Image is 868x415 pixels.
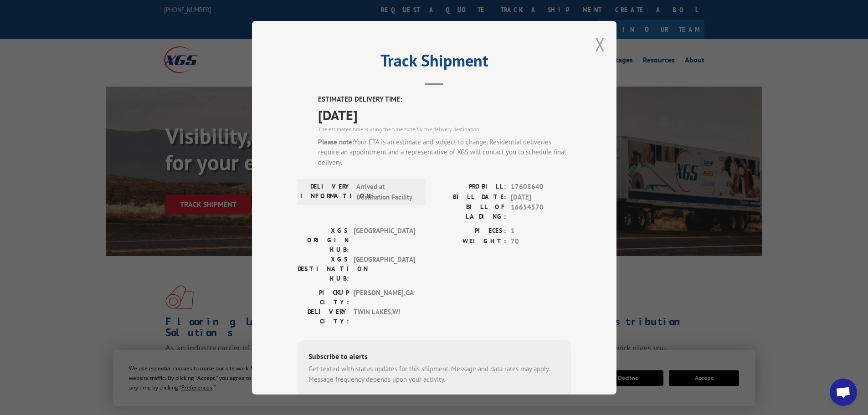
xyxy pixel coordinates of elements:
div: Get texted with status updates for this shipment. Message and data rates may apply. Message frequ... [308,364,560,384]
span: [GEOGRAPHIC_DATA] [354,255,415,283]
label: DELIVERY CITY: [298,307,349,326]
span: [GEOGRAPHIC_DATA] [354,226,415,255]
label: XGS DESTINATION HUB: [298,255,349,283]
span: 16654570 [511,202,571,221]
label: XGS ORIGIN HUB: [298,226,349,255]
span: TWIN LAKES , WI [354,307,415,326]
span: 70 [511,236,571,246]
span: [PERSON_NAME] , GA [354,288,415,307]
label: DELIVERY INFORMATION: [300,182,352,202]
label: BILL DATE: [434,192,506,202]
label: ESTIMATED DELIVERY TIME: [318,94,571,105]
span: [DATE] [511,192,571,202]
button: Close modal [595,32,605,56]
label: WEIGHT: [434,236,506,246]
span: [DATE] [318,104,571,125]
span: 17608640 [511,182,571,192]
label: PROBILL: [434,182,506,192]
div: The estimated time is using the time zone for the delivery destination. [318,125,571,133]
span: 1 [511,226,571,236]
label: BILL OF LADING: [434,202,506,221]
h2: Track Shipment [298,54,571,72]
div: Subscribe to alerts [308,351,560,364]
div: Your ETA is an estimate and subject to change. Residential deliveries require an appointment and ... [318,137,571,168]
strong: Please note: [318,137,354,146]
label: PICKUP CITY: [298,288,349,307]
label: PIECES: [434,226,506,236]
span: Arrived at Destination Facility [356,182,418,202]
div: Open chat [830,379,857,406]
